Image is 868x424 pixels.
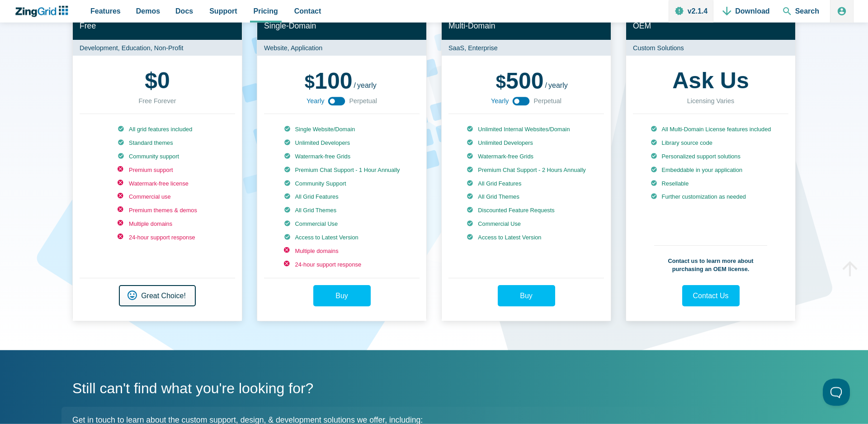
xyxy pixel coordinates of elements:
[651,152,771,161] li: Personalized support solutions
[284,152,400,161] li: Watermark-free Grids
[545,82,547,89] span: /
[136,5,160,17] span: Demos
[651,193,771,201] li: Further customization as needed
[118,206,197,214] li: Premium themes & demos
[626,12,795,40] h2: OEM
[254,5,278,17] span: Pricing
[467,193,585,201] li: All Grid Themes
[257,40,426,56] p: Website, Application
[467,139,585,147] li: Unlimited Developers
[357,81,377,89] span: yearly
[118,152,197,161] li: Community support
[548,81,568,89] span: yearly
[305,68,353,94] span: 100
[138,95,176,106] div: Free Forever
[73,12,242,40] h2: Free
[175,5,193,17] span: Docs
[257,12,426,40] h2: Single-Domain
[651,139,771,147] li: Library source code
[118,233,197,242] li: 24-hour support response
[491,95,509,106] span: Yearly
[651,166,771,174] li: Embeddable in your application
[651,125,771,133] li: All Multi-Domain License features included
[209,5,237,17] span: Support
[118,166,197,174] li: Premium support
[682,285,740,306] a: Contact Us
[284,261,400,269] li: 24-hour support response
[354,82,356,89] span: /
[284,233,400,242] li: Access to Latest Version
[284,166,400,174] li: Premium Chat Support - 1 Hour Annually
[626,40,795,56] p: Custom Solutions
[349,95,377,106] span: Perpetual
[145,69,170,92] strong: 0
[651,180,771,188] li: Resellable
[533,95,561,106] span: Perpetual
[307,95,324,106] span: Yearly
[73,40,242,56] p: Development, Education, Non-Profit
[118,139,197,147] li: Standard themes
[119,285,196,306] a: Great Choice!
[442,40,611,56] p: SaaS, Enterprise
[467,125,585,133] li: Unlimited Internal Websites/Domain
[118,180,197,188] li: Watermark-free license
[467,220,585,228] li: Commercial Use
[294,5,321,17] span: Contact
[118,125,197,133] li: All grid features included
[467,166,585,174] li: Premium Chat Support - 2 Hours Annually
[442,12,611,40] h2: Multi-Domain
[284,125,400,133] li: Single Website/Domain
[467,152,585,161] li: Watermark-free Grids
[467,206,585,214] li: Discounted Feature Requests
[145,69,157,92] span: $
[498,285,555,306] a: Buy
[823,379,850,406] iframe: Toggle Customer Support
[284,247,400,255] li: Multiple domains
[284,220,400,228] li: Commercial Use
[284,206,400,214] li: All Grid Themes
[313,285,371,306] a: Buy
[118,193,197,201] li: Commercial use
[284,139,400,147] li: Unlimited Developers
[672,69,749,92] strong: Ask Us
[467,233,585,242] li: Access to Latest Version
[467,180,585,188] li: All Grid Features
[72,379,796,400] h2: Still can't find what you're looking for?
[496,68,544,94] span: 500
[284,180,400,188] li: Community Support
[118,220,197,228] li: Multiple domains
[284,193,400,201] li: All Grid Features
[654,245,767,273] p: Contact us to learn more about purchasing an OEM license.
[90,5,121,17] span: Features
[14,6,73,17] a: ZingChart Logo. Click to return to the homepage
[687,95,735,106] div: Licensing Varies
